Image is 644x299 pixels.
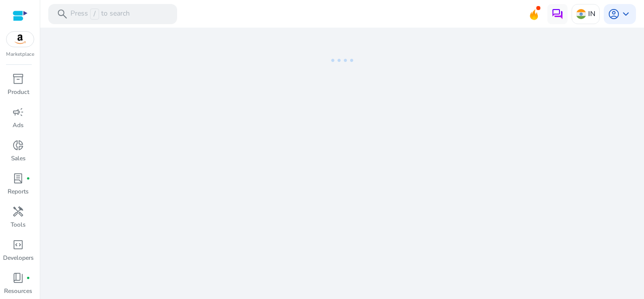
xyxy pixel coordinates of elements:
p: Press to search [70,9,130,20]
p: Product [8,87,29,96]
span: code_blocks [12,239,24,251]
span: fiber_manual_record [26,276,30,280]
span: donut_small [12,139,24,151]
span: book_4 [12,272,24,284]
img: amazon.svg [7,32,34,47]
span: lab_profile [12,172,24,184]
span: account_circle [608,8,620,20]
p: Developers [3,253,34,262]
p: Sales [11,154,26,163]
p: Tools [11,220,26,229]
span: search [56,8,68,20]
p: Resources [4,286,32,295]
span: keyboard_arrow_down [620,8,632,20]
p: Marketplace [6,51,34,58]
span: campaign [12,106,24,118]
p: Reports [8,187,29,196]
span: handyman [12,206,24,218]
p: IN [588,5,595,23]
span: / [90,9,99,20]
img: in.svg [576,9,586,19]
span: inventory_2 [12,73,24,85]
p: Ads [13,121,24,130]
span: fiber_manual_record [26,176,30,180]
